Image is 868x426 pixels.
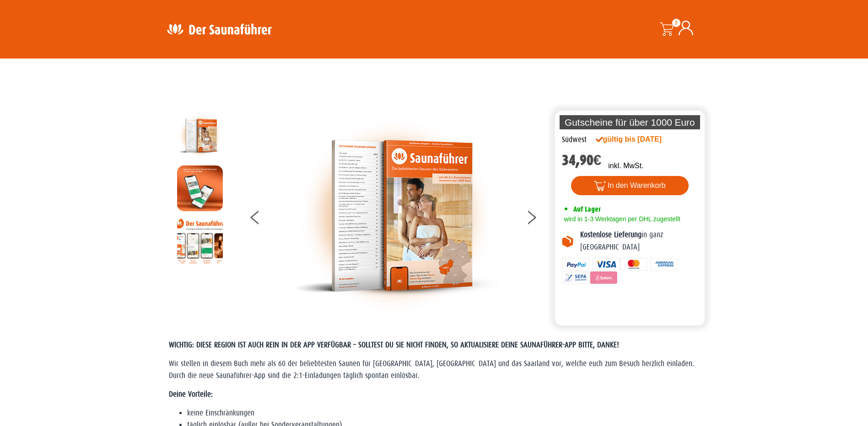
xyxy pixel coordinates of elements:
[580,229,698,253] p: in ganz [GEOGRAPHIC_DATA]
[573,205,601,213] span: Auf Lager
[562,152,602,169] bdi: 34,90
[169,359,694,380] span: Wir stellen in diesem Buch mehr als 60 der beliebtesten Saunen für [GEOGRAPHIC_DATA], [GEOGRAPHIC...
[293,113,499,319] img: der-saunafuehrer-2025-suedwest
[562,215,680,223] span: wird in 1-3 Werktagen per DHL zugestellt
[596,134,682,145] div: gültig bis [DATE]
[571,176,689,195] button: In den Warenkorb
[169,341,619,349] span: WICHTIG: DIESE REGION IST AUCH REIN IN DER APP VERFÜGBAR – SOLLTEST DU SIE NICHT FINDEN, SO AKTUA...
[177,113,223,159] img: der-saunafuehrer-2025-suedwest
[562,134,587,146] div: Südwest
[672,19,680,27] span: 0
[593,152,602,169] span: €
[177,218,223,264] img: Anleitung7tn
[608,160,643,171] p: inkl. MwSt.
[187,407,700,419] li: keine Einschränkungen
[177,165,223,211] img: MOCKUP-iPhone_regional
[169,390,213,399] strong: Deine Vorteile:
[560,115,701,129] p: Gutscheine für über 1000 Euro
[580,230,642,239] b: Kostenlose Lieferung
